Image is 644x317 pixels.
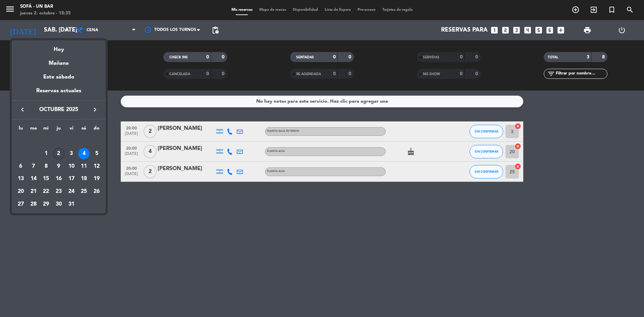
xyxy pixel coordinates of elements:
[91,148,102,159] div: 5
[14,160,27,173] td: 6 de octubre de 2025
[28,173,39,184] div: 14
[14,198,27,211] td: 27 de octubre de 2025
[40,185,52,198] td: 22 de octubre de 2025
[40,198,52,211] td: 29 de octubre de 2025
[78,173,90,184] div: 18
[27,185,40,198] td: 21 de octubre de 2025
[78,147,91,160] td: 4 de octubre de 2025
[40,199,52,210] div: 29
[40,148,52,159] div: 1
[78,124,91,135] th: sábado
[40,160,52,173] td: 8 de octubre de 2025
[65,160,78,173] td: 10 de octubre de 2025
[12,54,106,68] div: Mañana
[12,40,106,54] div: Hoy
[91,173,102,184] div: 19
[53,199,64,210] div: 30
[78,148,90,159] div: 4
[65,147,78,160] td: 3 de octubre de 2025
[29,105,89,114] span: octubre 2025
[78,172,91,185] td: 18 de octubre de 2025
[16,105,29,114] button: keyboard_arrow_left
[65,185,78,198] td: 24 de octubre de 2025
[52,185,65,198] td: 23 de octubre de 2025
[91,106,99,114] i: keyboard_arrow_right
[27,198,40,211] td: 28 de octubre de 2025
[40,173,52,184] div: 15
[40,124,52,135] th: miércoles
[14,185,27,198] td: 20 de octubre de 2025
[66,173,77,184] div: 17
[40,172,52,185] td: 15 de octubre de 2025
[89,105,101,114] button: keyboard_arrow_right
[53,186,64,197] div: 23
[52,124,65,135] th: jueves
[52,160,65,173] td: 9 de octubre de 2025
[90,172,103,185] td: 19 de octubre de 2025
[53,173,64,184] div: 16
[78,186,90,197] div: 25
[66,199,77,210] div: 31
[52,172,65,185] td: 16 de octubre de 2025
[14,135,103,147] td: OCT.
[27,160,40,173] td: 7 de octubre de 2025
[40,147,52,160] td: 1 de octubre de 2025
[27,124,40,135] th: martes
[28,186,39,197] div: 21
[90,185,103,198] td: 26 de octubre de 2025
[15,173,26,184] div: 13
[14,172,27,185] td: 13 de octubre de 2025
[78,185,91,198] td: 25 de octubre de 2025
[53,148,64,159] div: 2
[27,172,40,185] td: 14 de octubre de 2025
[65,198,78,211] td: 31 de octubre de 2025
[40,161,52,172] div: 8
[65,124,78,135] th: viernes
[78,160,91,173] td: 11 de octubre de 2025
[18,106,26,114] i: keyboard_arrow_left
[12,87,106,100] div: Reservas actuales
[90,160,103,173] td: 12 de octubre de 2025
[12,68,106,87] div: Este sábado
[15,199,26,210] div: 27
[91,186,102,197] div: 26
[15,161,26,172] div: 6
[90,147,103,160] td: 5 de octubre de 2025
[52,147,65,160] td: 2 de octubre de 2025
[28,199,39,210] div: 28
[53,161,64,172] div: 9
[90,124,103,135] th: domingo
[66,161,77,172] div: 10
[91,161,102,172] div: 12
[40,186,52,197] div: 22
[65,172,78,185] td: 17 de octubre de 2025
[28,161,39,172] div: 7
[14,124,27,135] th: lunes
[78,161,90,172] div: 11
[66,148,77,159] div: 3
[52,198,65,211] td: 30 de octubre de 2025
[15,186,26,197] div: 20
[66,186,77,197] div: 24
